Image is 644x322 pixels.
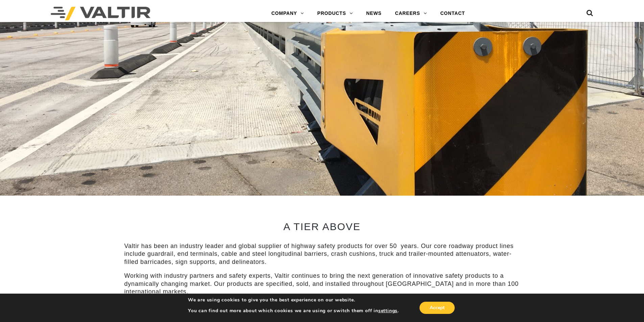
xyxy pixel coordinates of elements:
[388,7,434,20] a: CAREERS
[311,7,360,20] a: PRODUCTS
[265,7,311,20] a: COMPANY
[420,302,455,314] button: Accept
[124,272,520,296] p: Working with industry partners and safety experts, Valtir continues to bring the next generation ...
[433,7,472,20] a: CONTACT
[124,221,520,232] h2: A TIER ABOVE
[51,7,150,20] img: Valtir
[124,242,520,266] p: Valtir has been an industry leader and global supplier of highway safety products for over 50 yea...
[378,308,398,314] button: settings
[188,308,399,314] p: You can find out more about which cookies we are using or switch them off in .
[188,297,399,303] p: We are using cookies to give you the best experience on our website.
[359,7,388,20] a: NEWS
